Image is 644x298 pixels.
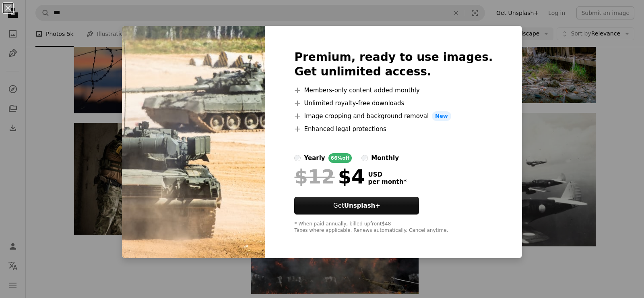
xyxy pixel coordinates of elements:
img: premium_photo-1661883619516-b1475e23885b [122,26,265,258]
div: 66% off [328,153,352,163]
li: Unlimited royalty-free downloads [294,98,493,108]
input: yearly66%off [294,155,301,161]
strong: Unsplash+ [344,202,380,209]
span: USD [368,171,407,178]
input: monthly [361,155,368,161]
div: yearly [304,153,325,163]
h2: Premium, ready to use images. Get unlimited access. [294,50,493,79]
div: $4 [294,166,365,187]
li: Enhanced legal protections [294,124,493,134]
span: $12 [294,166,334,187]
div: monthly [371,153,399,163]
li: Image cropping and background removal [294,111,493,121]
span: per month * [368,178,407,185]
span: New [432,111,451,121]
div: * When paid annually, billed upfront $48 Taxes where applicable. Renews automatically. Cancel any... [294,221,493,234]
li: Members-only content added monthly [294,85,493,95]
button: GetUnsplash+ [294,197,419,215]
